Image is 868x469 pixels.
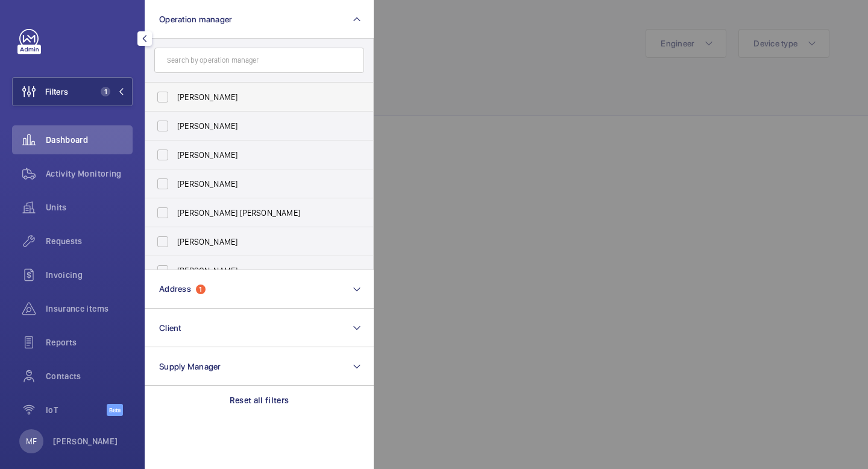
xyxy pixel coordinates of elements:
span: IoT [46,404,107,416]
span: Beta [107,404,123,416]
span: 1 [101,87,110,96]
span: Invoicing [46,269,133,281]
span: Filters [45,86,68,98]
span: Insurance items [46,303,133,315]
span: Contacts [46,370,133,382]
span: Units [46,201,133,213]
p: [PERSON_NAME] [53,435,118,447]
span: Reports [46,336,133,348]
span: Dashboard [46,134,133,146]
p: MF [26,435,37,447]
span: Activity Monitoring [46,168,133,180]
button: Filters1 [12,77,133,106]
span: Requests [46,235,133,247]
